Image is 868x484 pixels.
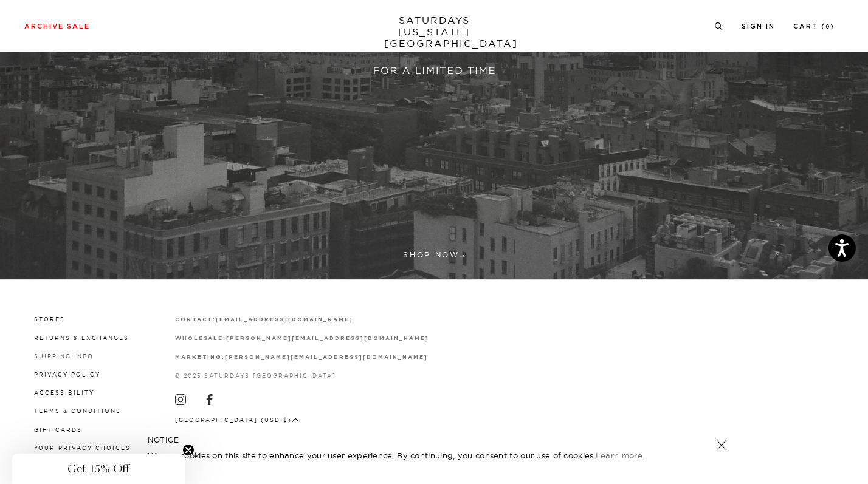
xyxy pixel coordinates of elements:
[793,23,835,30] a: Cart (0)
[34,371,100,378] a: Privacy Policy
[34,316,65,322] a: Stores
[216,317,353,322] strong: [EMAIL_ADDRESS][DOMAIN_NAME]
[226,336,429,341] strong: [PERSON_NAME][EMAIL_ADDRESS][DOMAIN_NAME]
[225,355,427,360] strong: [PERSON_NAME][EMAIL_ADDRESS][DOMAIN_NAME]
[34,407,121,414] a: Terms & Conditions
[175,371,429,380] p: © 2025 Saturdays [GEOGRAPHIC_DATA]
[175,355,226,360] strong: marketing:
[182,444,195,456] button: Close teaser
[148,435,720,446] h5: NOTICE
[67,462,129,476] span: Get 15% Off
[596,451,642,460] a: Learn more
[34,353,94,360] a: Shipping Info
[34,426,82,433] a: Gift Cards
[175,415,300,424] button: [GEOGRAPHIC_DATA] (USD $)
[175,317,216,322] strong: contact:
[226,335,429,341] a: [PERSON_NAME][EMAIL_ADDRESS][DOMAIN_NAME]
[12,454,185,484] div: Get 15% OffClose teaser
[34,389,94,396] a: Accessibility
[148,449,677,462] p: We use cookies on this site to enhance your user experience. By continuing, you consent to our us...
[225,353,427,360] a: [PERSON_NAME][EMAIL_ADDRESS][DOMAIN_NAME]
[742,23,775,30] a: Sign In
[384,15,484,49] a: SATURDAYS[US_STATE][GEOGRAPHIC_DATA]
[175,336,227,341] strong: wholesale:
[34,445,131,451] a: Your privacy choices
[34,335,129,341] a: Returns & Exchanges
[825,24,830,30] small: 0
[24,23,90,30] a: Archive Sale
[216,316,353,322] a: [EMAIL_ADDRESS][DOMAIN_NAME]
